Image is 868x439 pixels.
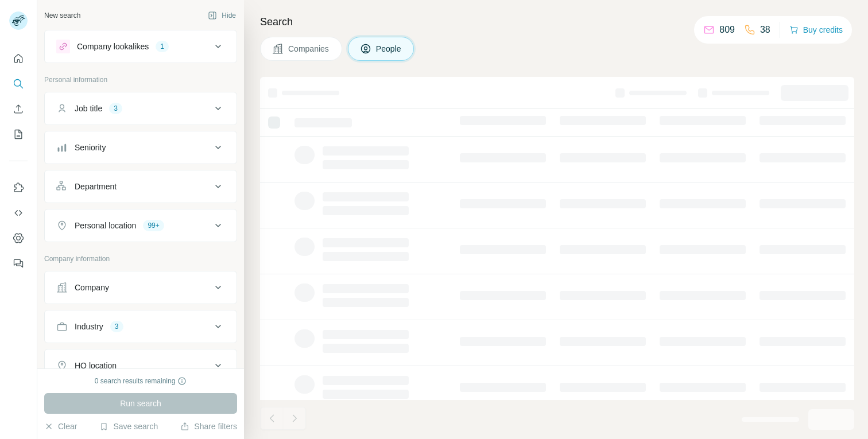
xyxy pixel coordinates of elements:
[760,23,770,37] p: 38
[45,134,237,161] button: Seniority
[75,181,117,192] div: Department
[110,321,123,332] div: 3
[45,313,237,340] button: Industry3
[75,142,106,153] div: Seniority
[45,212,237,239] button: Personal location99+
[44,10,80,21] div: New search
[45,95,237,122] button: Job title3
[77,41,149,52] div: Company lookalikes
[9,48,28,69] button: Quick start
[200,7,244,24] button: Hide
[44,75,237,85] p: Personal information
[44,254,237,264] p: Company information
[109,103,122,114] div: 3
[95,376,187,386] div: 0 search results remaining
[75,321,103,332] div: Industry
[143,220,164,231] div: 99+
[719,23,735,37] p: 809
[9,177,28,198] button: Use Surfe on LinkedIn
[75,220,136,231] div: Personal location
[156,41,169,52] div: 1
[288,43,330,55] span: Companies
[45,274,237,301] button: Company
[789,22,843,38] button: Buy credits
[45,173,237,200] button: Department
[75,282,109,293] div: Company
[75,103,102,114] div: Job title
[376,43,402,55] span: People
[9,73,28,94] button: Search
[9,124,28,145] button: My lists
[260,14,854,30] h4: Search
[45,33,237,60] button: Company lookalikes1
[45,352,237,379] button: HQ location
[180,421,237,432] button: Share filters
[99,421,158,432] button: Save search
[44,421,77,432] button: Clear
[9,253,28,274] button: Feedback
[75,360,117,371] div: HQ location
[9,99,28,119] button: Enrich CSV
[9,203,28,223] button: Use Surfe API
[9,228,28,248] button: Dashboard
